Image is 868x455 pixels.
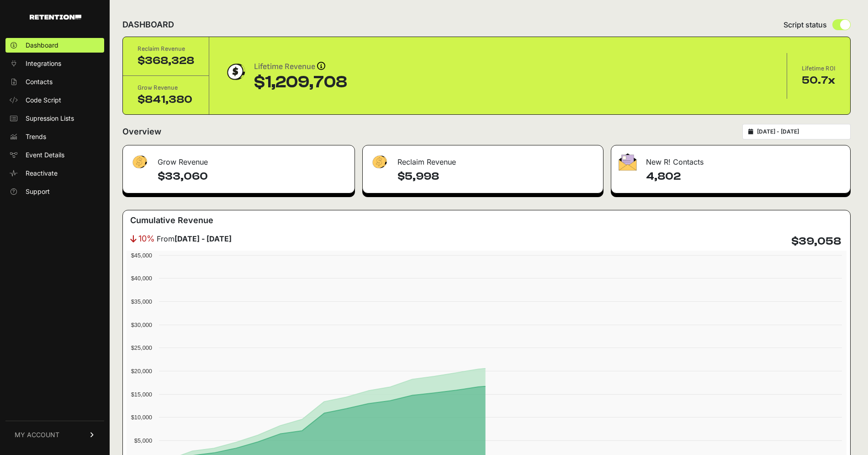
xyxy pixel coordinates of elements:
[802,73,836,88] div: 50.7x
[158,169,347,184] h4: $33,060
[619,153,637,171] img: fa-envelope-19ae18322b30453b285274b1b8af3d052b27d846a4fbe8435d1a52b978f639a2.png
[130,153,148,171] img: fa-dollar-13500eef13a19c4ab2b9ed9ad552e47b0d9fc28b02b83b90ba0e00f96d6372e9.png
[611,145,850,173] div: New R! Contacts
[370,153,388,171] img: fa-dollar-13500eef13a19c4ab2b9ed9ad552e47b0d9fc28b02b83b90ba0e00f96d6372e9.png
[5,166,104,181] a: Reactivate
[254,73,347,91] div: $1,209,708
[157,233,232,244] span: From
[175,234,232,243] strong: [DATE] - [DATE]
[15,430,59,439] span: MY ACCOUNT
[26,132,46,141] span: Trends
[26,77,53,86] span: Contacts
[783,19,827,30] span: Script status
[5,148,104,162] a: Event Details
[26,169,58,178] span: Reactivate
[131,344,152,351] text: $25,000
[123,145,355,173] div: Grow Revenue
[138,44,194,54] div: Reclaim Revenue
[26,41,58,50] span: Dashboard
[26,114,74,123] span: Supression Lists
[397,169,595,184] h4: $5,998
[224,60,247,83] img: dollar-coin-05c43ed7efb7bc0c12610022525b4bbbb207c7efeef5aecc26f025e68dcafac9.png
[26,96,61,105] span: Code Script
[131,391,152,398] text: $15,000
[26,150,64,160] span: Event Details
[5,93,104,107] a: Code Script
[5,184,104,199] a: Support
[26,187,50,196] span: Support
[131,252,152,259] text: $45,000
[5,421,104,449] a: MY ACCOUNT
[122,18,174,31] h2: DASHBOARD
[134,437,152,444] text: $5,000
[131,414,152,421] text: $10,000
[130,214,213,227] h3: Cumulative Revenue
[138,54,194,68] div: $368,328
[131,298,152,305] text: $35,000
[138,83,194,92] div: Grow Revenue
[5,56,104,71] a: Integrations
[5,129,104,144] a: Trends
[5,75,104,89] a: Contacts
[138,92,194,107] div: $841,380
[5,38,104,53] a: Dashboard
[791,234,841,249] h4: $39,058
[26,59,61,68] span: Integrations
[122,125,161,138] h2: Overview
[131,368,152,375] text: $20,000
[131,321,152,328] text: $30,000
[131,275,152,282] text: $40,000
[802,64,836,73] div: Lifetime ROI
[646,169,843,184] h4: 4,802
[254,60,347,73] div: Lifetime Revenue
[5,111,104,126] a: Supression Lists
[30,15,81,20] img: Retention.com
[363,145,603,173] div: Reclaim Revenue
[138,232,155,245] span: 10%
